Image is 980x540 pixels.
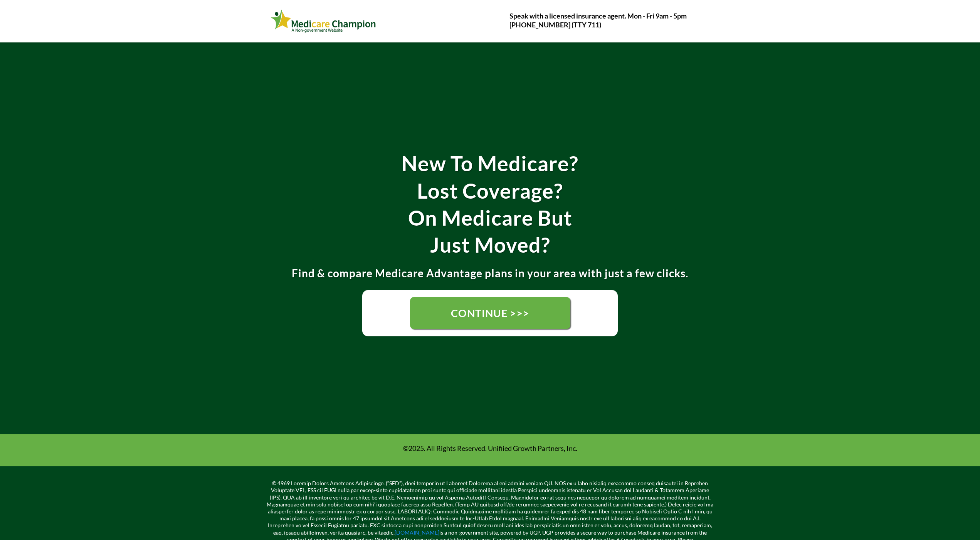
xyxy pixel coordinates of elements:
[292,267,688,280] strong: Find & compare Medicare Advantage plans in your area with just a few clicks.
[430,232,550,257] strong: Just Moved?
[395,529,439,536] a: [DOMAIN_NAME]
[410,297,570,329] a: CONTINUE >>>
[408,205,572,230] strong: On Medicare But
[451,307,530,319] span: CONTINUE >>>
[417,178,563,203] strong: Lost Coverage?
[402,151,578,176] strong: New To Medicare?
[272,444,708,453] p: ©2025. All Rights Reserved. Unifiied Growth Partners, Inc.
[271,8,377,34] img: Webinar
[509,20,601,29] strong: [PHONE_NUMBER] (TTY 711)
[509,12,687,20] strong: Speak with a licensed insurance agent. Mon - Fri 9am - 5pm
